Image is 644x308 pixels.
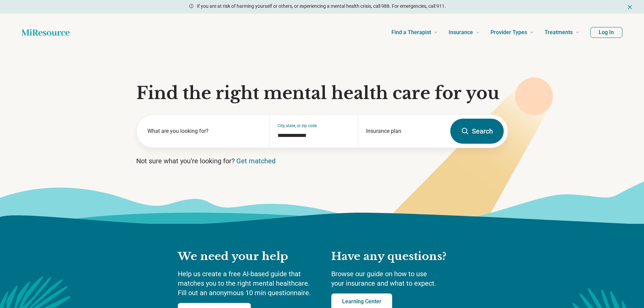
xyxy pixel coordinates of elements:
[136,83,508,103] h1: Find the right mental health care for you
[391,28,431,37] span: Find a Therapist
[22,26,70,39] a: Home page
[331,269,467,288] p: Browse our guide on how to use your insurance and what to expect.
[545,28,573,37] span: Treatments
[450,119,504,144] button: Search
[391,19,438,46] a: Find a Therapist
[178,269,318,298] p: Help us create a free AI-based guide that matches you to the right mental healthcare. Fill out an...
[236,157,276,165] a: Get matched
[136,156,508,166] p: Not sure what you’re looking for?
[491,28,527,37] span: Provider Types
[545,19,579,46] a: Treatments
[178,250,318,264] h2: We need your help
[491,19,534,46] a: Provider Types
[197,3,446,10] p: If you are at risk of harming yourself or others, or experiencing a mental health crisis, call 98...
[626,3,633,11] button: Dismiss
[449,19,480,46] a: Insurance
[590,27,622,38] button: Log In
[449,28,473,37] span: Insurance
[147,127,261,135] label: What are you looking for?
[331,250,467,264] h2: Have any questions?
